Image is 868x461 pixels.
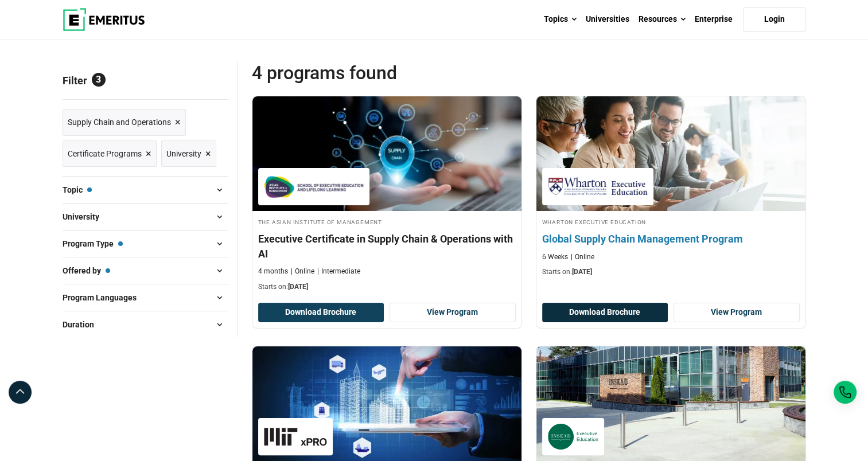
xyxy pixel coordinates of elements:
button: Topic [63,181,228,198]
a: Reset all [193,75,228,89]
button: Offered by [63,262,228,279]
a: View Program [674,303,800,322]
span: University [63,210,108,223]
p: Intermediate [317,267,360,276]
span: Topic [63,183,92,196]
span: Offered by [63,264,110,277]
p: 6 Weeks [542,252,568,262]
span: University [166,147,201,160]
p: Online [291,267,314,276]
a: Supply Chain and Operations Course by The Asian Institute of Management - November 7, 2025 The As... [252,96,521,298]
button: Download Brochure [542,303,668,322]
span: Duration [63,318,103,331]
p: Starts on: [258,282,516,292]
span: [DATE] [572,268,592,276]
h4: The Asian Institute of Management [258,217,516,226]
span: × [146,146,151,162]
img: Executive Certificate in Supply Chain & Operations with AI | Online Supply Chain and Operations C... [252,96,521,211]
a: Certificate Programs × [63,140,157,167]
img: Supply Chain Management: Leading with AI and Digital Transformation | Online Technology Course [252,346,521,461]
a: View Program [390,303,516,322]
a: Login [743,7,806,32]
button: Program Languages [63,289,228,306]
span: 4 Programs found [252,61,529,84]
a: Supply Chain and Operations × [63,109,186,136]
h4: Wharton Executive Education [542,217,800,226]
p: Starts on: [542,267,800,277]
img: The Asian Institute of Management [264,174,364,200]
span: [DATE] [288,283,308,291]
img: Wharton Executive Education [548,174,648,200]
span: 3 [92,73,106,87]
span: Supply Chain and Operations [68,116,171,128]
span: × [175,114,181,131]
button: Duration [63,316,228,333]
button: Download Brochure [258,303,384,322]
h4: Global Supply Chain Management Program [542,232,800,246]
button: University [63,208,228,225]
span: Program Languages [63,291,146,304]
img: Supply Chain Strategies for Business – Online | Online Supply Chain and Operations Course [536,346,805,461]
h4: Executive Certificate in Supply Chain & Operations with AI [258,232,516,260]
span: Certificate Programs [68,147,142,160]
span: × [205,146,211,162]
img: MIT xPRO [264,424,327,450]
button: Program Type [63,235,228,252]
img: Global Supply Chain Management Program | Online Supply Chain and Operations Course [523,91,819,217]
p: Filter [63,61,228,99]
p: Online [571,252,594,262]
a: University × [161,140,216,167]
span: Program Type [63,237,123,250]
a: Supply Chain and Operations Course by Wharton Executive Education - November 13, 2025 Wharton Exe... [536,96,805,283]
img: INSEAD Executive Education [548,424,598,450]
p: 4 months [258,267,288,276]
